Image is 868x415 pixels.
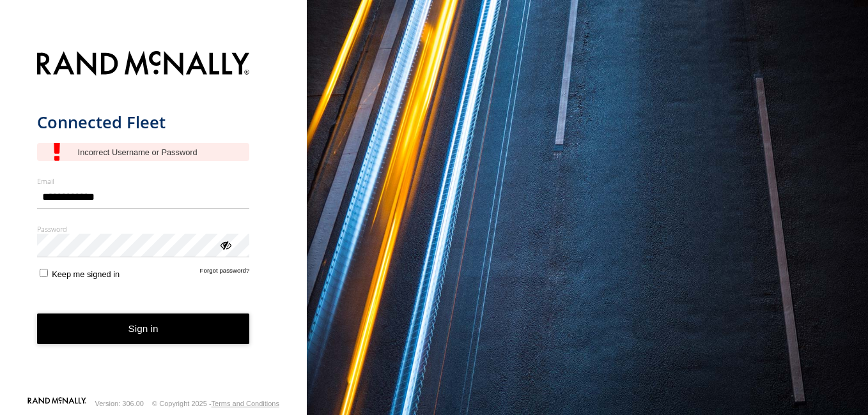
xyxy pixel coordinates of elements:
form: main [37,43,270,396]
div: © Copyright 2025 - [152,400,279,407]
input: Keep me signed in [40,269,48,277]
a: Visit our Website [27,397,86,410]
h1: Connected Fleet [37,112,250,133]
label: Email [37,176,250,186]
span: Keep me signed in [52,269,120,279]
div: Version: 306.00 [95,400,144,407]
a: Terms and Conditions [212,400,279,407]
div: ViewPassword [219,238,231,251]
button: Sign in [37,313,250,345]
a: Forgot password? [200,267,250,279]
label: Password [37,224,250,234]
img: Rand McNally [37,49,250,81]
